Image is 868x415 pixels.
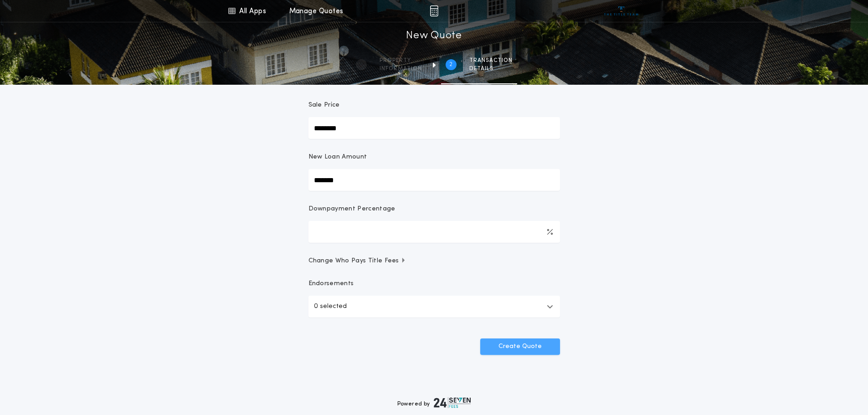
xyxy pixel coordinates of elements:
p: Sale Price [308,101,340,110]
span: details [469,65,513,72]
p: Downpayment Percentage [308,205,395,214]
p: New Loan Amount [308,153,367,162]
input: Downpayment Percentage [308,221,560,243]
input: Sale Price [308,117,560,139]
img: img [430,5,438,16]
input: New Loan Amount [308,169,560,191]
span: Change Who Pays Title Fees [308,256,406,266]
button: Change Who Pays Title Fees [308,256,560,266]
img: logo [434,397,471,408]
button: 0 selected [308,296,560,318]
img: vs-icon [604,6,638,15]
span: information [380,65,422,72]
div: Powered by [397,397,471,408]
span: Property [380,57,422,64]
button: Create Quote [480,338,560,355]
p: Endorsements [308,279,560,288]
h1: New Quote [406,29,462,43]
p: 0 selected [314,301,347,312]
h2: 2 [449,61,452,68]
span: Transaction [469,57,513,64]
